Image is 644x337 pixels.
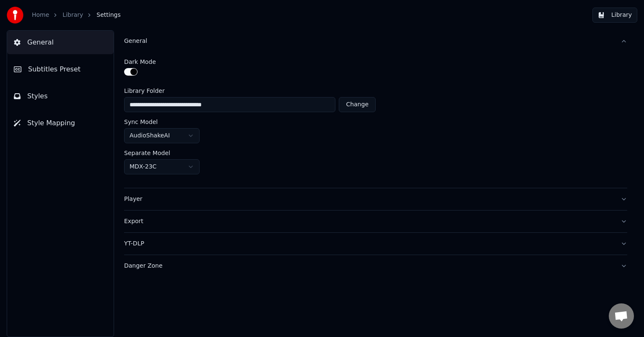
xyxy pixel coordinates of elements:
[124,255,627,277] button: Danger Zone
[124,37,614,45] div: General
[609,303,634,329] div: Open chat
[96,11,120,19] span: Settings
[124,211,627,232] button: Export
[32,11,121,19] nav: breadcrumb
[124,30,627,52] button: General
[27,91,48,101] span: Styles
[339,97,376,112] button: Change
[124,195,614,203] div: Player
[7,31,114,54] button: General
[124,233,627,255] button: YT-DLP
[27,118,75,128] span: Style Mapping
[124,217,614,226] div: Export
[28,64,80,74] span: Subtitles Preset
[124,188,627,210] button: Player
[62,11,83,19] a: Library
[124,240,614,248] div: YT-DLP
[124,119,158,125] label: Sync Model
[7,84,114,108] button: Styles
[124,150,170,156] label: Separate Model
[592,8,637,23] button: Library
[32,11,49,19] a: Home
[124,88,376,94] label: Library Folder
[124,262,614,270] div: Danger Zone
[27,37,54,47] span: General
[124,59,156,65] label: Dark Mode
[7,111,114,135] button: Style Mapping
[124,52,627,188] div: General
[7,7,23,24] img: youka
[7,58,114,81] button: Subtitles Preset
